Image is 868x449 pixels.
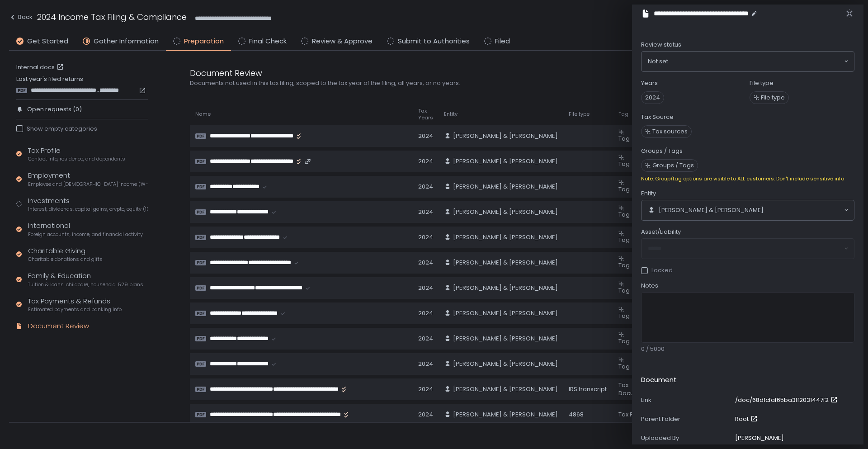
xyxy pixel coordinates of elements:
[453,360,558,368] span: [PERSON_NAME] & [PERSON_NAME]
[641,345,854,353] div: 0 / 5000
[495,36,510,47] span: Filed
[9,12,33,23] div: Back
[641,375,677,385] h2: Document
[28,231,143,238] span: Foreign accounts, income, and financial activity
[641,79,658,87] label: Years
[641,147,683,155] label: Groups / Tags
[27,36,68,47] span: Get Started
[37,11,187,23] h1: 2024 Income Tax Filing & Compliance
[28,321,89,331] div: Document Review
[190,79,624,87] div: Documents not used in this tax filing, scoped to the tax year of the filing, all years, or no years.
[641,415,731,423] div: Parent Folder
[618,111,628,118] span: Tag
[569,111,590,118] span: File type
[641,396,731,404] div: Link
[652,161,694,170] span: Groups / Tags
[249,36,287,47] span: Final Check
[641,434,731,442] div: Uploaded By
[28,256,103,263] span: Charitable donations and gifts
[641,41,681,49] span: Review status
[618,160,630,168] span: Tag
[761,94,785,102] span: File type
[453,284,558,292] span: [PERSON_NAME] & [PERSON_NAME]
[94,36,159,47] span: Gather Information
[398,36,470,47] span: Submit to Authorities
[735,415,759,423] a: Root
[28,181,148,188] span: Employee and [DEMOGRAPHIC_DATA] income (W-2s)
[641,228,681,236] span: Asset/Liability
[418,108,433,121] span: Tax Years
[764,206,843,215] input: Search for option
[9,11,33,26] button: Back
[184,36,224,47] span: Preparation
[453,208,558,216] span: [PERSON_NAME] & [PERSON_NAME]
[618,236,630,244] span: Tag
[641,189,656,198] span: Entity
[453,309,558,317] span: [PERSON_NAME] & [PERSON_NAME]
[618,185,630,194] span: Tag
[453,335,558,343] span: [PERSON_NAME] & [PERSON_NAME]
[735,396,840,404] a: /doc/68d1cfaf65ba3ff2031447f2
[28,196,148,213] div: Investments
[618,261,630,269] span: Tag
[16,63,66,71] a: Internal docs
[28,271,143,288] div: Family & Education
[28,170,148,188] div: Employment
[453,259,558,267] span: [PERSON_NAME] & [PERSON_NAME]
[195,111,211,118] span: Name
[453,183,558,191] span: [PERSON_NAME] & [PERSON_NAME]
[190,67,624,79] div: Document Review
[28,221,143,238] div: International
[28,246,103,263] div: Charitable Giving
[28,296,122,313] div: Tax Payments & Refunds
[453,132,558,140] span: [PERSON_NAME] & [PERSON_NAME]
[28,146,125,163] div: Tax Profile
[735,434,784,442] div: [PERSON_NAME]
[652,128,688,136] span: Tax sources
[444,111,458,118] span: Entity
[648,57,668,66] span: Not set
[16,75,148,94] div: Last year's filed returns
[641,175,854,182] div: Note: Group/tag options are visible to ALL customers. Don't include sensitive info
[618,362,630,371] span: Tag
[659,206,764,214] span: [PERSON_NAME] & [PERSON_NAME]
[312,36,373,47] span: Review & Approve
[618,312,630,320] span: Tag
[668,57,843,66] input: Search for option
[28,281,143,288] span: Tuition & loans, childcare, household, 529 plans
[642,200,854,220] div: Search for option
[27,105,82,113] span: Open requests (0)
[641,113,674,121] label: Tax Source
[453,385,558,393] span: [PERSON_NAME] & [PERSON_NAME]
[641,91,664,104] span: 2024
[453,411,558,419] span: [PERSON_NAME] & [PERSON_NAME]
[618,134,630,143] span: Tag
[750,79,774,87] label: File type
[453,233,558,241] span: [PERSON_NAME] & [PERSON_NAME]
[618,286,630,295] span: Tag
[618,210,630,219] span: Tag
[642,52,854,71] div: Search for option
[28,206,148,213] span: Interest, dividends, capital gains, crypto, equity (1099s, K-1s)
[641,282,658,290] span: Notes
[28,156,125,162] span: Contact info, residence, and dependents
[453,157,558,165] span: [PERSON_NAME] & [PERSON_NAME]
[28,306,122,313] span: Estimated payments and banking info
[618,337,630,345] span: Tag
